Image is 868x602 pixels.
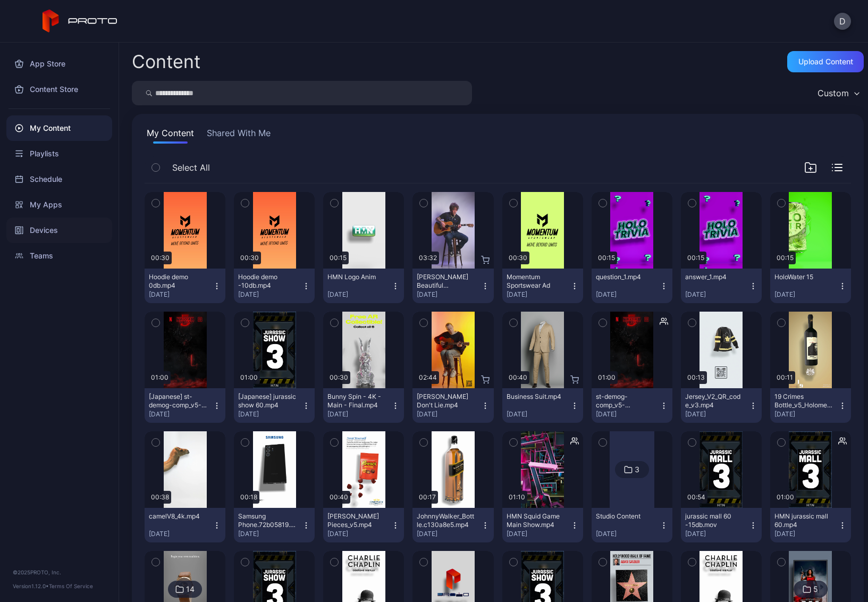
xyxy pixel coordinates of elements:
div: [Japanese] jurassic show 60.mp4 [238,392,297,409]
div: Upload Content [798,57,853,66]
div: [DATE] [685,410,749,419]
div: [DATE] [327,410,391,419]
div: Custom [818,88,849,98]
div: [DATE] [685,530,749,538]
button: question_1.mp4[DATE] [592,269,672,303]
a: Schedule [6,166,112,192]
button: 19 Crimes Bottle_v5_Holomedia.mp4[DATE] [770,388,851,423]
div: [DATE] [327,290,391,299]
div: Reese Pieces_v5.mp4 [327,512,386,529]
button: [Japanese] st-demog-comp_v5-VO_1(1).mp4[DATE] [145,388,225,423]
button: Hoodie demo 0db.mp4[DATE] [145,269,225,303]
div: [DATE] [238,530,302,538]
div: © 2025 PROTO, Inc. [13,568,106,576]
div: st-demog-comp_v5-VO_1(1).mp4 [596,392,654,409]
a: Terms Of Service [49,583,93,589]
div: 5 [813,584,818,594]
div: Content [132,53,200,71]
button: D [834,13,851,30]
button: HMN Squid Game Main Show.mp4[DATE] [502,508,583,542]
div: [DATE] [149,290,213,299]
div: [DATE] [774,530,838,538]
div: Business Suit.mp4 [507,392,565,401]
div: [DATE] [238,410,302,419]
button: jurassic mall 60 -15db.mov[DATE] [681,508,762,542]
a: Teams [6,243,112,269]
button: [PERSON_NAME] Pieces_v5.mp4[DATE] [323,508,404,542]
div: [DATE] [774,410,838,419]
div: [DATE] [238,290,302,299]
button: Business Suit.mp4[DATE] [502,388,583,423]
button: HMN Logo Anim[DATE] [323,269,404,303]
button: HoloWater 15[DATE] [770,269,851,303]
button: camelV8_4k.mp4[DATE] [145,508,225,542]
button: Studio Content[DATE] [592,508,672,542]
div: Hoodie demo 0db.mp4 [149,273,207,290]
div: Bunny Spin - 4K - Main - Final.mp4 [327,392,386,409]
div: Momentum Sportswear Ad [507,273,565,290]
a: My Apps [6,192,112,218]
button: Hoodie demo -10db.mp4[DATE] [234,269,315,303]
a: Playlists [6,141,112,166]
button: [PERSON_NAME] Beautiful Disaster.mp4[DATE] [412,269,493,303]
div: jurassic mall 60 -15db.mov [685,512,744,529]
a: App Store [6,51,112,77]
div: [DATE] [685,290,749,299]
a: My Content [6,115,112,141]
a: Devices [6,218,112,243]
button: [PERSON_NAME] Don't Lie.mp4[DATE] [412,388,493,423]
div: Jersey_V2_QR_code_v3.mp4 [685,392,744,409]
span: Select All [172,161,210,174]
div: [DATE] [507,530,570,538]
button: Momentum Sportswear Ad[DATE] [502,269,583,303]
div: JohnnyWalker_Bottle.c130a8e5.mp4 [417,512,475,529]
button: Custom [812,81,864,105]
div: [Japanese] st-demog-comp_v5-VO_1(1).mp4 [149,392,207,409]
a: Content Store [6,77,112,102]
button: st-demog-comp_v5-VO_1(1).mp4[DATE] [592,388,672,423]
div: Samsung Phone.72b05819.mp4 [238,512,297,529]
div: [DATE] [417,530,481,538]
div: [DATE] [507,290,570,299]
button: Bunny Spin - 4K - Main - Final.mp4[DATE] [323,388,404,423]
div: [DATE] [596,290,660,299]
button: answer_1.mp4[DATE] [681,269,762,303]
div: HoloWater 15 [774,273,833,281]
button: Jersey_V2_QR_code_v3.mp4[DATE] [681,388,762,423]
div: [DATE] [507,410,570,419]
div: Hoodie demo -10db.mp4 [238,273,297,290]
div: HMN jurassic mall 60.mp4 [774,512,833,529]
div: [DATE] [596,410,660,419]
button: [Japanese] jurassic show 60.mp4[DATE] [234,388,315,423]
div: HMN Logo Anim [327,273,386,281]
button: Upload Content [787,51,864,72]
button: JohnnyWalker_Bottle.c130a8e5.mp4[DATE] [412,508,493,542]
div: camelV8_4k.mp4 [149,512,207,521]
button: Samsung Phone.72b05819.mp4[DATE] [234,508,315,542]
button: HMN jurassic mall 60.mp4[DATE] [770,508,851,542]
div: Ryan Pollie's Don't Lie.mp4 [417,392,475,409]
div: [DATE] [417,290,481,299]
div: question_1.mp4 [596,273,654,281]
div: [DATE] [417,410,481,419]
div: Billy Morrison's Beautiful Disaster.mp4 [417,273,475,290]
div: 19 Crimes Bottle_v5_Holomedia.mp4 [774,392,833,409]
div: answer_1.mp4 [685,273,744,281]
div: Studio Content [596,512,654,521]
span: Version 1.12.0 • [13,583,49,589]
div: [DATE] [149,530,213,538]
div: 14 [186,584,195,594]
div: [DATE] [327,530,391,538]
button: Shared With Me [205,127,273,144]
div: 3 [635,465,639,474]
div: [DATE] [149,410,213,419]
div: [DATE] [596,530,660,538]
